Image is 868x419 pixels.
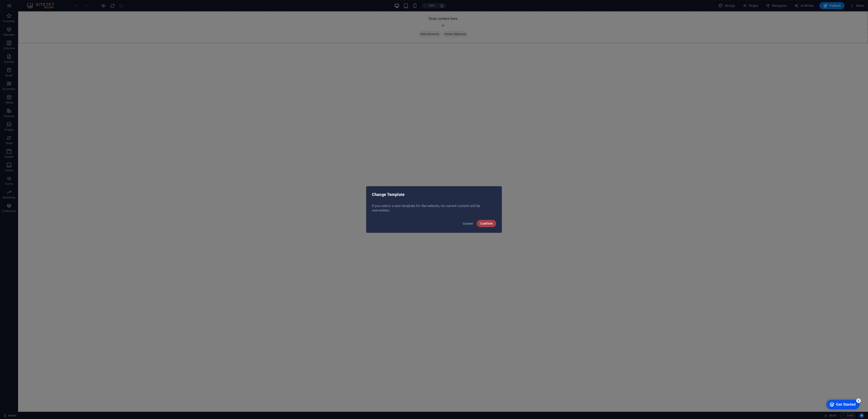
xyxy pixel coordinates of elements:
[480,222,493,225] span: Confirm
[372,204,496,213] p: If you select a new template for the website, its current content will be overwritten.
[477,220,496,227] button: Confirm
[4,2,37,12] div: Get Started 5 items remaining, 0% complete
[463,222,473,225] span: Cancel
[401,20,423,26] span: Add elements
[372,192,496,197] h2: Change Template
[33,1,38,5] div: 5
[13,5,33,9] div: Get Started
[425,20,450,26] span: Paste clipboard
[461,220,475,227] button: Cancel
